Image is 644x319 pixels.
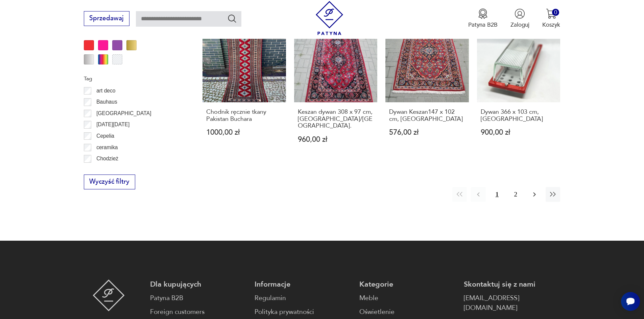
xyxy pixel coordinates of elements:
[552,9,559,16] div: 0
[96,132,114,140] p: Cepelia
[478,8,488,19] img: Ikona medalu
[96,86,115,95] p: art deco
[385,19,469,159] a: Dywan Keszan147 x 102 cm, IranDywan Keszan147 x 102 cm, [GEOGRAPHIC_DATA]576,00 zł
[150,293,246,303] a: Patyna B2B
[510,8,529,29] button: Zaloguj
[294,19,378,159] a: Keszan dywan 308 x 97 cm, Persja/Iran.Keszan dywan 308 x 97 cm, [GEOGRAPHIC_DATA]/[GEOGRAPHIC_DAT...
[464,293,560,313] a: [EMAIL_ADDRESS][DOMAIN_NAME]
[206,109,282,123] h3: Chodnik ręcznie tkany Pakistan Buchara
[84,175,135,189] button: Wyczyść filtry
[255,307,351,317] a: Polityka prywatności
[96,143,118,152] p: ceramika
[389,109,465,123] h3: Dywan Keszan147 x 102 cm, [GEOGRAPHIC_DATA]
[150,280,246,289] p: Dla kupujących
[542,8,560,29] button: 0Koszyk
[515,8,525,19] img: Ikonka użytkownika
[96,120,129,129] p: [DATE][DATE]
[481,109,557,123] h3: Dywan 366 x 103 cm, [GEOGRAPHIC_DATA]
[477,19,560,159] a: Dywan 366 x 103 cm, PakistanDywan 366 x 103 cm, [GEOGRAPHIC_DATA]900,00 zł
[490,187,504,202] button: 1
[227,14,237,23] button: Szukaj
[150,307,246,317] a: Foreign customers
[96,98,117,106] p: Bauhaus
[359,307,456,317] a: Oświetlenie
[389,129,465,136] p: 576,00 zł
[84,11,129,26] button: Sprzedawaj
[359,293,456,303] a: Meble
[93,280,125,311] img: Patyna - sklep z meblami i dekoracjami vintage
[508,187,523,202] button: 2
[255,293,351,303] a: Regulamin
[96,109,151,118] p: [GEOGRAPHIC_DATA]
[468,21,498,29] p: Patyna B2B
[298,109,374,129] h3: Keszan dywan 308 x 97 cm, [GEOGRAPHIC_DATA]/[GEOGRAPHIC_DATA].
[542,21,560,29] p: Koszyk
[298,136,374,143] p: 960,00 zł
[510,21,529,29] p: Zaloguj
[468,8,498,29] a: Ikona medaluPatyna B2B
[255,280,351,289] p: Informacje
[481,129,557,136] p: 900,00 zł
[359,280,456,289] p: Kategorie
[96,154,118,163] p: Chodzież
[206,129,282,136] p: 1000,00 zł
[84,74,183,83] p: Tag
[84,16,129,22] a: Sprzedawaj
[468,8,498,29] button: Patyna B2B
[96,166,117,175] p: Ćmielów
[202,19,286,159] a: Chodnik ręcznie tkany Pakistan BucharaChodnik ręcznie tkany Pakistan Buchara1000,00 zł
[621,292,640,311] iframe: Smartsupp widget button
[312,1,347,35] img: Patyna - sklep z meblami i dekoracjami vintage
[464,280,560,289] p: Skontaktuj się z nami
[546,8,556,19] img: Ikona koszyka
